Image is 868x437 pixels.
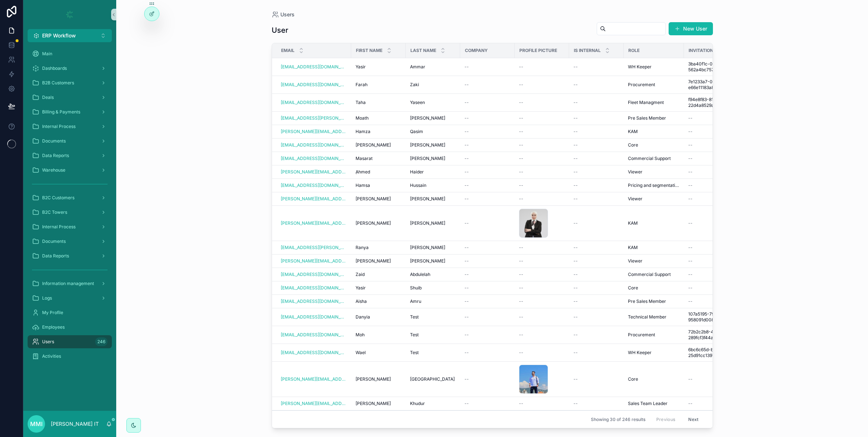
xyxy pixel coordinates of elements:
a: [EMAIL_ADDRESS][DOMAIN_NAME] [281,82,347,88]
span: -- [465,245,469,250]
span: Main [42,51,52,57]
a: Viewer [628,196,680,202]
a: -- [573,156,619,161]
a: [PERSON_NAME] [410,142,456,148]
a: Pre Sales Member [628,298,680,304]
a: KAM [628,220,680,226]
a: Users [272,11,295,18]
a: [EMAIL_ADDRESS][DOMAIN_NAME] [281,314,347,320]
a: [PERSON_NAME][EMAIL_ADDRESS][DOMAIN_NAME] [281,129,347,135]
span: -- [519,183,523,188]
a: -- [519,115,565,121]
span: Viewer [628,258,642,264]
span: Taha [356,100,366,105]
span: -- [519,129,523,135]
span: [PERSON_NAME] [356,220,391,226]
a: Zaki [410,82,456,88]
a: Masarat [356,156,401,161]
a: Documents [28,135,112,148]
a: -- [465,285,510,291]
a: -- [465,115,510,121]
span: -- [688,169,693,175]
a: -- [465,82,510,88]
a: [PERSON_NAME] [356,258,401,264]
span: B2C Customers [42,195,74,201]
a: Ammar [410,64,456,70]
a: Viewer [628,169,680,175]
span: -- [573,64,578,70]
span: -- [688,298,693,304]
a: 3ba40f1c-09fc-4511-bb8f-562a4bc75773 [688,61,762,73]
span: -- [573,183,578,188]
a: -- [573,129,619,135]
button: Select Button [28,29,112,42]
span: -- [519,245,523,250]
a: Ranya [356,245,401,250]
span: KAM [628,245,638,250]
a: ِAhmed [356,169,401,175]
a: -- [573,142,619,148]
a: B2C Customers [28,191,112,204]
a: Hamza [356,129,401,135]
a: Core [628,285,680,291]
span: Farah [356,82,368,88]
span: Zaid [356,272,365,277]
span: -- [688,272,693,277]
span: -- [465,298,469,304]
span: -- [465,129,469,135]
span: -- [519,100,523,105]
a: [EMAIL_ADDRESS][DOMAIN_NAME] [281,100,347,105]
span: -- [465,285,469,291]
a: My Profile [28,306,112,319]
img: App logo [64,9,76,20]
a: -- [573,220,619,226]
a: B2B Customers [28,76,112,89]
a: 7e1233a7-0839-4dbb-8098-e66e11183a85 [688,79,762,91]
span: Zaki [410,82,419,88]
span: -- [519,258,523,264]
a: -- [519,156,565,161]
a: Aisha [356,298,401,304]
a: -- [573,82,619,88]
a: [EMAIL_ADDRESS][DOMAIN_NAME] [281,142,347,148]
a: [PERSON_NAME] [356,142,401,148]
a: -- [573,115,619,121]
span: Qasim [410,129,423,135]
span: -- [688,183,693,188]
a: -- [519,298,565,304]
span: -- [688,258,693,264]
a: Moath [356,115,401,121]
span: -- [465,220,469,226]
span: [PERSON_NAME] [410,245,445,250]
a: -- [688,258,762,264]
span: -- [688,142,693,148]
a: -- [465,169,510,175]
a: [EMAIL_ADDRESS][DOMAIN_NAME] [281,272,347,277]
span: Viewer [628,169,642,175]
a: -- [688,298,762,304]
span: -- [573,129,578,135]
span: Commercial Support [628,156,671,161]
span: Pricing and segmentation Manager [628,183,680,188]
a: [PERSON_NAME][EMAIL_ADDRESS][PERSON_NAME][DOMAIN_NAME] [281,169,347,175]
span: -- [573,285,578,291]
a: Internal Process [28,220,112,233]
a: [PERSON_NAME] [410,196,456,202]
span: Users [280,11,295,18]
a: Core [628,142,680,148]
a: Warehouse [28,164,112,177]
span: -- [573,100,578,105]
a: Commercial Support [628,156,680,161]
span: -- [465,100,469,105]
a: [PERSON_NAME] [410,245,456,250]
a: -- [519,272,565,277]
span: Hamsa [356,183,370,188]
a: Pre Sales Member [628,115,680,121]
span: B2B Customers [42,80,74,86]
span: -- [519,272,523,277]
a: Information management [28,277,112,290]
a: Data Reports [28,149,112,162]
span: Internal Process [42,124,76,129]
